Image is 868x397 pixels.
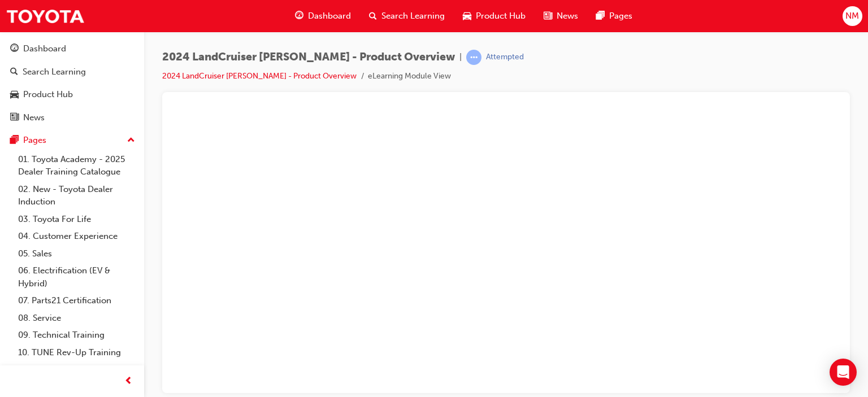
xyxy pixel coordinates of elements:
span: news-icon [544,9,552,23]
div: Open Intercom Messenger [830,359,857,386]
span: prev-icon [124,374,133,389]
a: search-iconSearch Learning [360,5,454,28]
span: guage-icon [295,9,303,23]
a: Search Learning [5,62,140,82]
span: search-icon [10,67,18,77]
span: car-icon [463,9,471,23]
li: eLearning Module View [368,70,451,83]
span: pages-icon [596,9,605,23]
div: Attempted [486,52,524,63]
button: NM [843,6,862,26]
span: NM [845,10,859,23]
a: 03. Toyota For Life [14,211,140,228]
a: 07. Parts21 Certification [14,292,140,309]
span: car-icon [10,90,19,100]
span: 2024 LandCruiser [PERSON_NAME] - Product Overview [162,51,455,64]
a: 02. New - Toyota Dealer Induction [14,181,140,211]
a: pages-iconPages [587,5,641,28]
span: Pages [609,10,632,23]
a: 2024 LandCruiser [PERSON_NAME] - Product Overview [162,71,357,81]
div: Dashboard [23,42,66,55]
a: news-iconNews [535,5,587,28]
a: News [5,107,140,128]
a: car-iconProduct Hub [454,5,535,28]
div: Pages [23,134,46,147]
span: news-icon [10,113,19,123]
span: up-icon [127,133,135,148]
button: DashboardSearch LearningProduct HubNews [5,36,140,130]
a: 05. Sales [14,245,140,263]
span: pages-icon [10,136,19,146]
span: | [459,51,462,64]
a: guage-iconDashboard [286,5,360,28]
button: Pages [5,130,140,151]
a: Dashboard [5,38,140,59]
span: search-icon [369,9,377,23]
span: Search Learning [381,10,445,23]
a: All Pages [14,361,140,378]
div: Search Learning [23,66,86,78]
a: Product Hub [5,84,140,105]
div: Product Hub [23,88,73,101]
span: learningRecordVerb_ATTEMPT-icon [466,50,481,65]
a: 08. Service [14,309,140,327]
a: 09. Technical Training [14,326,140,344]
a: 10. TUNE Rev-Up Training [14,344,140,361]
span: News [557,10,578,23]
span: guage-icon [10,44,19,54]
span: Dashboard [308,10,351,23]
img: Trak [6,3,85,29]
a: 04. Customer Experience [14,228,140,245]
a: 01. Toyota Academy - 2025 Dealer Training Catalogue [14,151,140,181]
span: Product Hub [476,10,526,23]
a: 06. Electrification (EV & Hybrid) [14,262,140,292]
div: News [23,111,45,124]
